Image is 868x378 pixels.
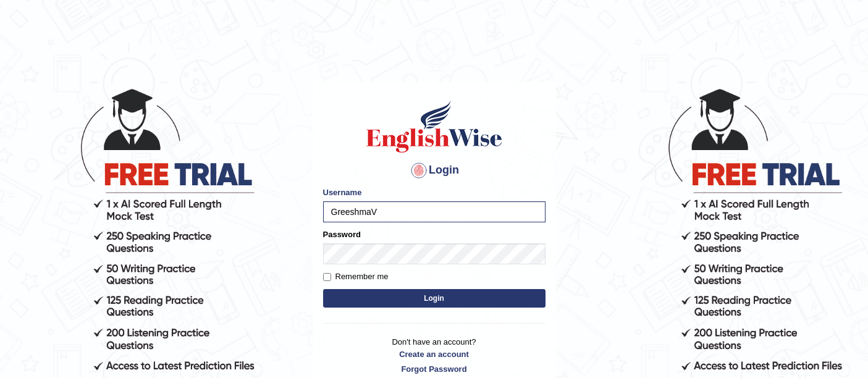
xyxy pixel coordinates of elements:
[323,273,331,281] input: Remember me
[323,271,389,283] label: Remember me
[323,336,546,374] p: Don't have an account?
[323,348,546,360] a: Create an account
[364,99,505,154] img: Logo of English Wise sign in for intelligent practice with AI
[323,187,362,198] label: Username
[323,229,361,240] label: Password
[323,161,546,180] h4: Login
[323,363,546,375] a: Forgot Password
[323,289,546,308] button: Login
